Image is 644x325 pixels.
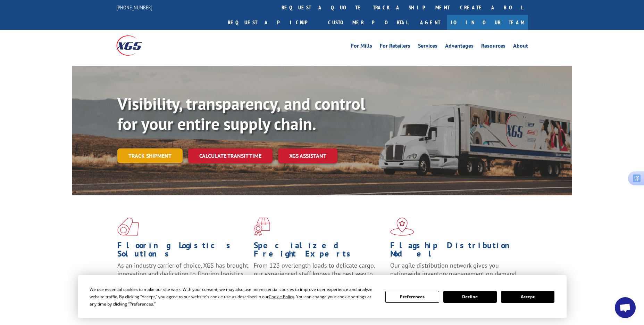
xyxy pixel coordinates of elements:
[447,15,528,30] a: Join Our Team
[380,43,410,51] a: For Retailers
[117,261,248,286] span: As an industry carrier of choice, XGS has brought innovation and dedication to flooring logistics...
[278,148,337,163] a: XGS ASSISTANT
[418,43,437,51] a: Services
[129,301,153,307] span: Preferences
[390,218,414,236] img: xgs-icon-flagship-distribution-model-red
[351,43,372,51] a: For Mills
[323,15,413,30] a: Customer Portal
[117,218,139,236] img: xgs-icon-total-supply-chain-intelligence-red
[116,4,152,11] a: [PHONE_NUMBER]
[481,43,505,51] a: Resources
[513,43,528,51] a: About
[501,291,554,303] button: Accept
[390,241,521,261] h1: Flagship Distribution Model
[615,297,636,318] a: Open chat
[385,291,439,303] button: Preferences
[188,148,273,163] a: Calculate transit time
[223,15,323,30] a: Request a pickup
[269,294,294,300] span: Cookie Policy
[413,15,447,30] a: Agent
[390,261,518,278] span: Our agile distribution network gives you nationwide inventory management on demand.
[90,286,377,308] div: We use essential cookies to make our site work. With your consent, we may also use non-essential ...
[117,148,183,163] a: Track shipment
[254,241,385,261] h1: Specialized Freight Experts
[117,93,365,135] b: Visibility, transparency, and control for your entire supply chain.
[78,275,567,318] div: Cookie Consent Prompt
[445,43,474,51] a: Advantages
[443,291,497,303] button: Decline
[254,218,270,236] img: xgs-icon-focused-on-flooring-red
[117,241,249,261] h1: Flooring Logistics Solutions
[254,261,385,292] p: From 123 overlength loads to delicate cargo, our experienced staff knows the best way to move you...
